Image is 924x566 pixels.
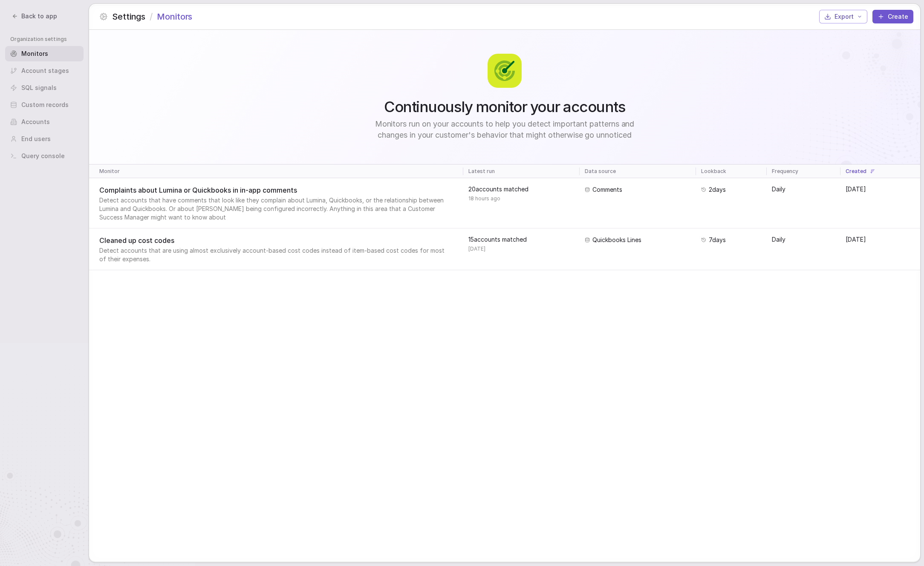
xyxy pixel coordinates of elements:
span: Cleaned up cost codes [99,235,451,245]
span: Monitor [99,167,120,175]
span: Daily [772,185,785,193]
span: Monitors [157,11,192,23]
span: Detect accounts that are using almost exclusively account-based cost codes instead of item-based ... [99,246,451,263]
button: Create [872,10,913,23]
span: 2 days [709,185,726,194]
span: Monitors [21,49,48,58]
span: Quickbooks Lines [592,235,641,244]
span: [DATE] [468,245,575,252]
span: 18 hours ago [468,195,575,202]
span: Continuously monitor your accounts [384,98,625,115]
button: Export [819,10,867,23]
span: Lookback [701,167,726,175]
span: [DATE] [846,235,915,244]
span: Monitors run on your accounts to help you detect important patterns and changes in your customer'... [367,118,643,141]
span: Created [846,167,866,175]
span: Detect accounts that have comments that look like they complain about Lumina, Quickbooks, or the ... [99,196,451,222]
span: Comments [592,185,622,194]
a: Monitors [5,46,84,61]
span: 15 accounts matched [468,235,575,244]
span: [DATE] [846,185,915,193]
span: Frequency [772,167,798,175]
span: Settings [112,11,145,23]
span: Organization settings [10,36,84,43]
span: Daily [772,236,785,243]
span: / [150,11,153,23]
span: Data source [585,167,616,175]
span: 7 days [709,235,726,244]
button: Back to app [7,10,62,22]
span: Complaints about Lumina or Quickbooks in in-app comments [99,185,451,195]
img: Signal [488,54,522,88]
span: Back to app [21,12,57,20]
span: 20 accounts matched [468,185,575,193]
span: Latest run [468,167,495,175]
